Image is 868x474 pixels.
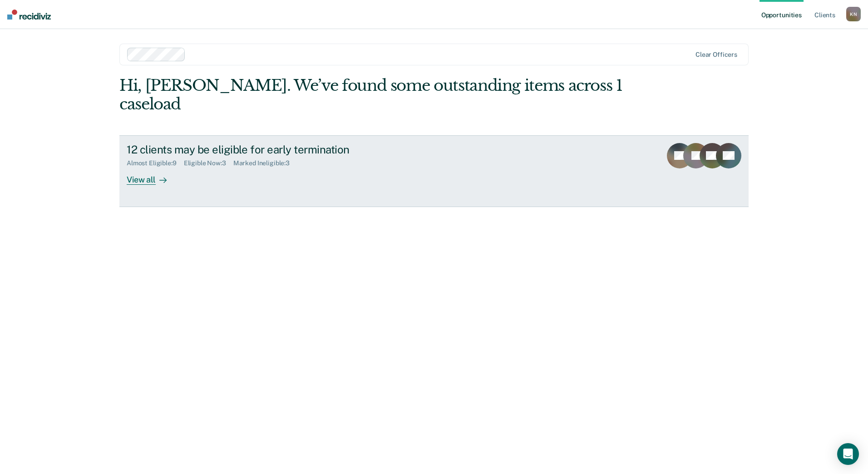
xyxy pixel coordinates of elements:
div: Hi, [PERSON_NAME]. We’ve found some outstanding items across 1 caseload [119,76,623,114]
a: 12 clients may be eligible for early terminationAlmost Eligible:9Eligible Now:3Marked Ineligible:... [119,135,749,207]
button: KN [846,7,861,21]
div: View all [127,167,178,185]
div: Almost Eligible : 9 [127,159,184,167]
div: Open Intercom Messenger [837,443,859,465]
div: 12 clients may be eligible for early termination [127,143,445,156]
div: K N [846,7,861,21]
div: Marked Ineligible : 3 [233,159,297,167]
img: Recidiviz [7,10,51,20]
div: Clear officers [695,51,737,59]
div: Eligible Now : 3 [184,159,233,167]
